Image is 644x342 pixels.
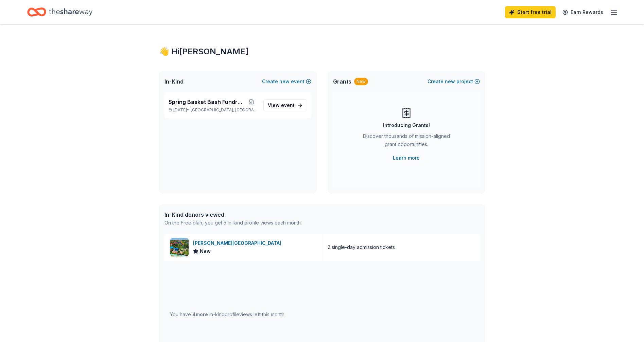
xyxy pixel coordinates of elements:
span: View [268,101,295,109]
span: new [445,77,455,86]
span: event [281,102,295,108]
span: Spring Basket Bash Fundraiser [169,98,245,106]
div: Discover thousands of mission-aligned grant opportunities. [360,132,453,151]
span: Grants [333,77,351,86]
a: Earn Rewards [558,6,607,18]
div: You have in-kind profile views left this month. [170,310,285,319]
button: Createnewproject [428,77,480,86]
span: [GEOGRAPHIC_DATA], [GEOGRAPHIC_DATA] [191,107,258,113]
div: Introducing Grants! [383,121,430,129]
img: Image for Dorney Park & Wildwater Kingdom [170,238,189,256]
span: 4 more [192,311,208,317]
span: In-Kind [164,77,184,86]
div: 2 single-day admission tickets [328,243,395,251]
div: [PERSON_NAME][GEOGRAPHIC_DATA] [193,239,284,247]
p: [DATE] • [169,107,258,113]
div: New [354,78,368,85]
div: In-Kind donors viewed [164,211,302,219]
span: New [200,247,211,255]
a: Start free trial [505,6,556,18]
button: Createnewevent [262,77,311,86]
div: 👋 Hi [PERSON_NAME] [159,46,485,57]
div: On the Free plan, you get 5 in-kind profile views each month. [164,219,302,227]
a: Learn more [393,154,420,162]
span: new [279,77,290,86]
a: View event [263,99,307,111]
a: Home [27,4,92,20]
